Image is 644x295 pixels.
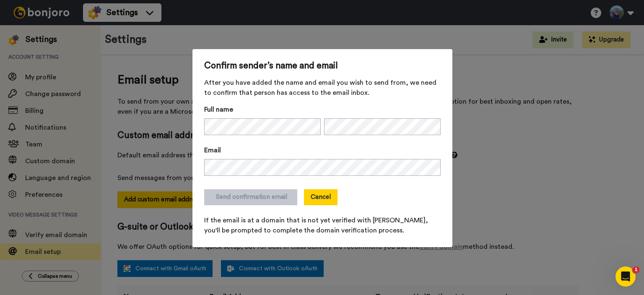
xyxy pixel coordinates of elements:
span: If the email is at a domain that is not yet verified with [PERSON_NAME], you'll be prompted to co... [204,215,441,235]
span: Confirm sender’s name and email [204,61,441,71]
iframe: Intercom live chat [615,266,636,287]
span: After you have added the name and email you wish to send from, we need to confirm that person has... [204,78,441,98]
span: 1 [633,266,639,273]
button: Send confirmation email [204,189,297,205]
label: Email [204,145,441,155]
label: Full name [204,104,321,115]
button: Cancel [304,189,338,205]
